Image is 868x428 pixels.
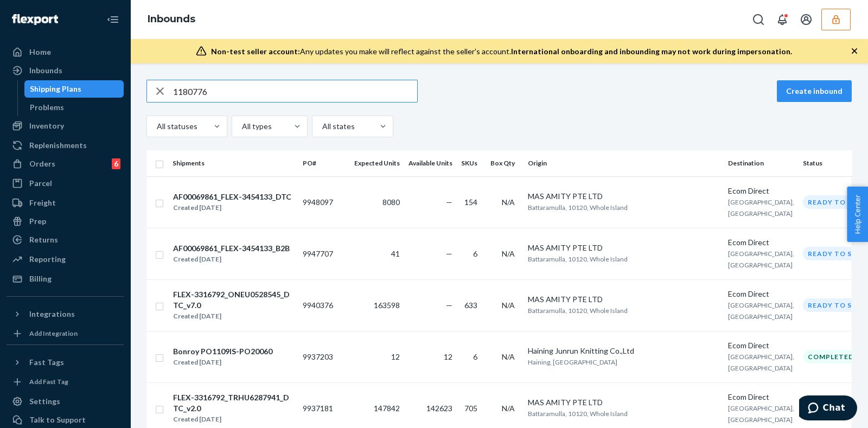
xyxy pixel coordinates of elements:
[29,197,56,208] div: Freight
[777,80,852,102] button: Create inbound
[502,352,515,361] span: N/A
[7,155,124,173] a: Orders6
[173,202,291,213] div: Created [DATE]
[173,243,290,254] div: AF00069861_FLEX-3454133_B2B
[426,404,452,413] span: 142623
[29,234,58,245] div: Returns
[29,47,51,58] div: Home
[24,99,124,116] a: Problems
[298,150,350,176] th: PO#
[29,414,86,425] div: Talk to Support
[728,404,794,424] span: [GEOGRAPHIC_DATA], [GEOGRAPHIC_DATA]
[7,393,124,410] a: Settings
[29,377,68,386] div: Add Fast Tag
[528,358,617,366] span: Haining, [GEOGRAPHIC_DATA]
[528,410,628,418] span: Battaramulla, 10120, Whole Island
[321,121,322,132] input: All states
[7,354,124,371] button: Fast Tags
[102,9,124,30] button: Close Navigation
[511,47,792,56] span: International onboarding and inbounding may not work during impersonation.
[748,9,769,30] button: Open Search Box
[502,301,515,310] span: N/A
[728,289,794,299] div: Ecom Direct
[446,249,452,258] span: —
[24,80,124,98] a: Shipping Plans
[173,311,293,322] div: Created [DATE]
[728,237,794,248] div: Ecom Direct
[473,352,477,361] span: 6
[464,301,477,310] span: 633
[771,9,793,30] button: Open notifications
[374,404,400,413] span: 147842
[391,249,400,258] span: 41
[803,350,859,363] div: Completed
[728,353,794,372] span: [GEOGRAPHIC_DATA], [GEOGRAPHIC_DATA]
[7,327,124,340] a: Add Integration
[7,117,124,135] a: Inventory
[7,43,124,61] a: Home
[173,357,272,368] div: Created [DATE]
[29,396,60,407] div: Settings
[444,352,452,361] span: 12
[728,340,794,351] div: Ecom Direct
[486,150,524,176] th: Box Qty
[29,140,87,151] div: Replenishments
[7,213,124,230] a: Prep
[457,150,486,176] th: SKUs
[404,150,457,176] th: Available Units
[528,255,628,263] span: Battaramulla, 10120, Whole Island
[211,46,792,57] div: Any updates you make will reflect against the seller's account.
[29,158,55,169] div: Orders
[30,102,64,113] div: Problems
[795,9,817,30] button: Open account menu
[446,197,452,207] span: —
[168,150,298,176] th: Shipments
[528,294,719,305] div: MAS AMITY PTE LTD
[211,47,300,56] span: Non-test seller account:
[30,84,81,94] div: Shipping Plans
[298,176,350,228] td: 9948097
[528,306,628,315] span: Battaramulla, 10120, Whole Island
[173,191,291,202] div: AF00069861_FLEX-3454133_DTC
[29,216,46,227] div: Prep
[173,80,417,102] input: Search inbounds by name, destination, msku...
[298,228,350,279] td: 9947707
[391,352,400,361] span: 12
[29,273,52,284] div: Billing
[528,203,628,212] span: Battaramulla, 10120, Whole Island
[7,305,124,323] button: Integrations
[173,346,272,357] div: Bonroy PO1109IS-PO20060
[29,309,75,320] div: Integrations
[473,249,477,258] span: 6
[464,197,477,207] span: 154
[464,404,477,413] span: 705
[728,301,794,321] span: [GEOGRAPHIC_DATA], [GEOGRAPHIC_DATA]
[724,150,799,176] th: Destination
[29,120,64,131] div: Inventory
[847,187,868,242] button: Help Center
[528,242,719,253] div: MAS AMITY PTE LTD
[29,357,64,368] div: Fast Tags
[446,301,452,310] span: —
[29,65,62,76] div: Inbounds
[173,254,290,265] div: Created [DATE]
[7,375,124,388] a: Add Fast Tag
[728,198,794,218] span: [GEOGRAPHIC_DATA], [GEOGRAPHIC_DATA]
[7,231,124,248] a: Returns
[728,250,794,269] span: [GEOGRAPHIC_DATA], [GEOGRAPHIC_DATA]
[382,197,400,207] span: 8080
[528,191,719,202] div: MAS AMITY PTE LTD
[7,270,124,288] a: Billing
[29,329,78,338] div: Add Integration
[156,121,157,132] input: All statuses
[173,392,293,414] div: FLEX-3316792_TRHU6287941_DTC_v2.0
[241,121,242,132] input: All types
[502,404,515,413] span: N/A
[528,397,719,408] div: MAS AMITY PTE LTD
[7,137,124,154] a: Replenishments
[350,150,404,176] th: Expected Units
[799,395,857,423] iframe: Opens a widget where you can chat to one of our agents
[112,158,120,169] div: 6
